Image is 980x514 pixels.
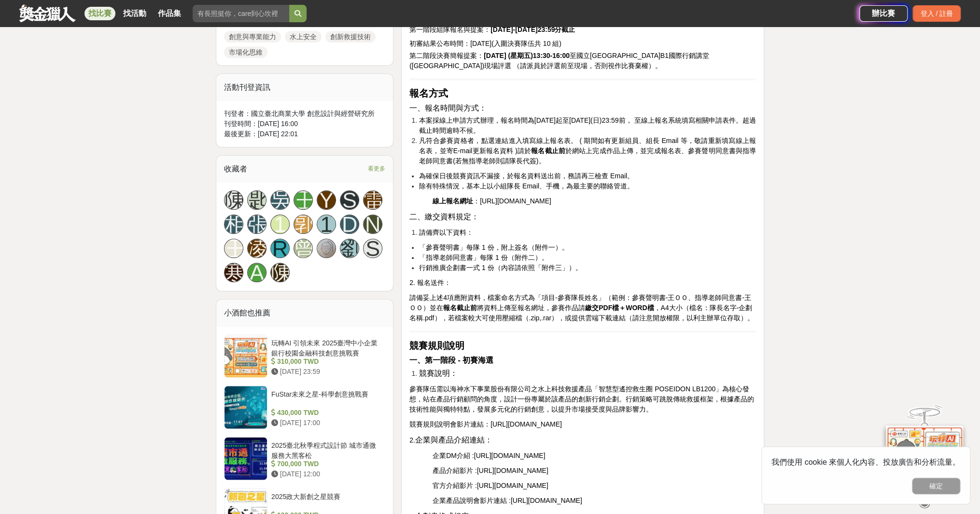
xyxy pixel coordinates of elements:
[419,116,756,134] span: 本案採線上申請方式辦理，報名時間為[DATE]起至[DATE](日)23:59前， 至線上報名系統填寫相關申請表件。超過截止時間逾時不候。
[511,497,582,504] a: [URL][DOMAIN_NAME]
[419,137,756,155] span: 凡符合參賽資格者，點選連結進入填寫線上報名表。 ( 期間如有更新組員、組⾧ Email 等，敬請重新填寫線上報名表，並寄E-mail更新報名資料 )請於 於網站上完成作品上傳，
[484,52,570,59] strong: [DATE] (星期五)13:30-16:00
[270,214,290,234] a: 1
[271,441,381,459] div: 2025臺北秋季程式設計節 城市通微服務大黑客松
[247,263,266,282] a: A
[484,62,662,70] span: 現場評選 （請派員於評選前至現場，否則視作比賽棄權）。
[490,26,537,33] strong: [DATE]-[DATE]
[247,214,266,234] a: 張
[415,436,492,444] span: 企業與產品介紹連結：
[419,172,634,180] span: 為確保日後競賽資訊不漏接，於報名資料送出前，務請再三檢查 Email。
[433,197,480,205] span: ：
[409,88,448,99] strong: 報名方式
[490,420,562,428] a: [URL][DOMAIN_NAME]
[224,46,267,58] a: 市場化思維
[409,341,464,351] strong: 競賽規則說明
[216,300,393,327] div: 小酒館也推薦
[285,31,322,43] a: 水上安全
[477,482,548,489] a: [URL][DOMAIN_NAME]
[270,263,290,282] a: 陳
[224,385,385,429] a: FuStar未來之星-科學創意挑戰賽 430,000 TWD [DATE] 17:00
[480,197,551,205] a: [URL][DOMAIN_NAME]
[224,109,385,119] div: 刊登者： 國立臺北商業大學 創意設計與經營研究所
[559,40,561,47] span: )
[419,264,582,271] span: 行銷推廣企劃書一式 1 份（內容請依照「附件三」）。
[433,482,477,489] span: 官方介紹影片 :
[433,452,474,459] span: 企業DM介紹 :
[409,279,451,286] span: 2. 報名送件：
[912,478,960,494] button: 確定
[419,147,756,165] span: 並完成報名表、參賽聲明同意書與指導老師同意書(若無指導老師則請隊長代簽)。
[294,190,313,210] a: 王
[271,357,381,367] div: 310,000 TWD
[224,334,385,378] a: 玩轉AI 引領未來 2025臺灣中小企業銀行校園金融科技創意挑戰賽 310,000 TWD [DATE] 23:59
[494,40,559,47] span: 入圍決賽隊伍共 10 組
[409,436,415,444] span: 2.
[419,182,634,190] span: 除有特殊情況，基本上以小組隊⾧ Email、手機，為最主要的聯絡管道。
[294,214,313,234] a: 郭
[474,452,546,459] a: [URL][DOMAIN_NAME]
[419,243,569,251] span: 「參賽聲明書」每隊 1 份，附上簽名（附件一）。
[409,294,754,322] span: 請備妥上述4項應附資料，檔案命名方式為「項目-參賽隊長姓名」（範例：參賽聲明書-王ＯＯ、指導老師同意書-王ＯＯ）並在 將資料上傳至報名網址，參賽作品請 ，A4大小（檔名：隊長名字-企劃名稱.pd...
[154,7,185,20] a: 作品集
[216,74,393,101] div: 活動刊登資訊
[317,214,336,234] a: 1
[477,467,548,474] a: [URL][DOMAIN_NAME]
[340,239,359,258] a: 劉
[247,190,266,210] a: 匙
[859,5,908,22] div: 辦比賽
[363,214,382,234] a: N
[224,31,281,43] a: 創意與專業能力
[771,458,960,466] span: 我們使用 cookie 來個人化內容、投放廣告和分析流量。
[409,420,490,428] span: 競賽規則說明會影片連結：
[409,40,494,47] span: 初審結果公布時間：[DATE](
[340,190,359,210] a: S
[224,214,243,234] a: 相
[317,239,336,258] a: Avatar
[193,5,289,22] input: 有長照挺你，care到心坎裡！青春出手，拍出照顧 影音徵件活動
[271,469,381,479] div: [DATE] 12:00
[340,214,359,234] a: D
[294,239,313,258] a: 曾
[443,304,477,312] strong: 報名截止前
[247,239,266,258] div: 凌
[270,190,290,210] a: 吳
[409,52,709,70] span: 國立[GEOGRAPHIC_DATA]B1國際行銷講堂 ([GEOGRAPHIC_DATA])
[409,52,576,59] span: 第二階段決賽簡報提案： 至
[271,408,381,418] div: 430,000 TWD
[119,7,150,20] a: 找活動
[585,304,654,312] strong: 繳交PDF檔＋WORD檔
[317,239,336,257] img: Avatar
[224,190,243,210] a: 陳
[363,190,382,210] a: 雷
[271,367,381,377] div: [DATE] 23:59
[224,437,385,480] a: 2025臺北秋季程式設計節 城市通微服務大黑客松 700,000 TWD [DATE] 12:00
[317,190,336,210] a: Y
[270,239,290,258] a: R
[271,459,381,469] div: 700,000 TWD
[325,31,376,43] a: 創新救援技術
[409,385,754,413] span: 參賽隊伍需以海神水下事業股份有限公司之水上科技救援產品「智慧型遙控救生圈 POSEIDON LB1200」為核心發想，站在產品行銷顧問的角度，設計一份專屬於該產品的創新行銷企劃。行銷策略可跳脫傳...
[537,26,575,33] strong: 23:59分截止
[224,263,243,282] a: 寒
[224,239,243,258] div: 王
[912,5,961,22] div: 登入 / 註冊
